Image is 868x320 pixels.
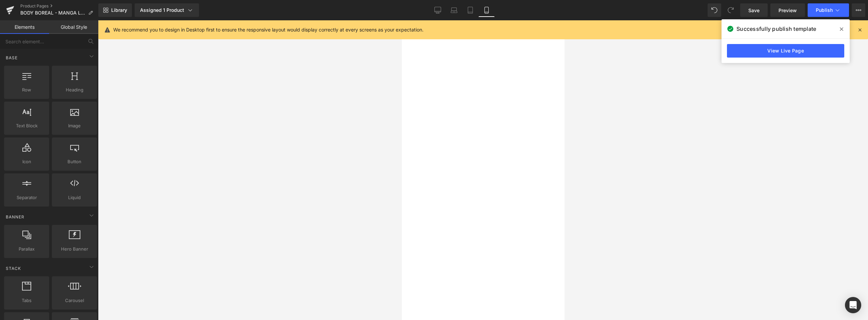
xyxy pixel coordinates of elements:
[6,86,47,93] span: Row
[478,3,495,17] a: Mobile
[20,10,85,16] span: BODY BOREAL - MANGA LARGA
[54,86,95,93] span: Heading
[770,3,805,17] a: Preview
[20,3,98,9] a: Product Pages
[54,122,95,129] span: Image
[736,25,816,33] span: Successfully publish template
[54,158,95,165] span: Button
[5,214,25,220] span: Banner
[462,3,478,17] a: Tablet
[748,7,759,14] span: Save
[6,158,47,165] span: Icon
[6,122,47,129] span: Text Block
[446,3,462,17] a: Laptop
[54,246,95,253] span: Hero Banner
[778,7,797,14] span: Preview
[5,265,22,272] span: Stack
[430,3,446,17] a: Desktop
[708,3,721,17] button: Undo
[724,3,737,17] button: Redo
[111,7,127,13] span: Library
[6,297,47,304] span: Tabs
[727,44,844,58] a: View Live Page
[54,297,95,304] span: Carousel
[5,55,18,61] span: Base
[6,246,47,253] span: Parallax
[6,194,47,201] span: Separator
[816,7,833,13] span: Publish
[852,3,865,17] button: More
[113,26,423,34] p: We recommend you to design in Desktop first to ensure the responsive layout would display correct...
[98,3,132,17] a: New Library
[49,20,98,34] a: Global Style
[808,3,849,17] button: Publish
[54,194,95,201] span: Liquid
[845,297,861,313] div: Open Intercom Messenger
[140,7,194,14] div: Assigned 1 Product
